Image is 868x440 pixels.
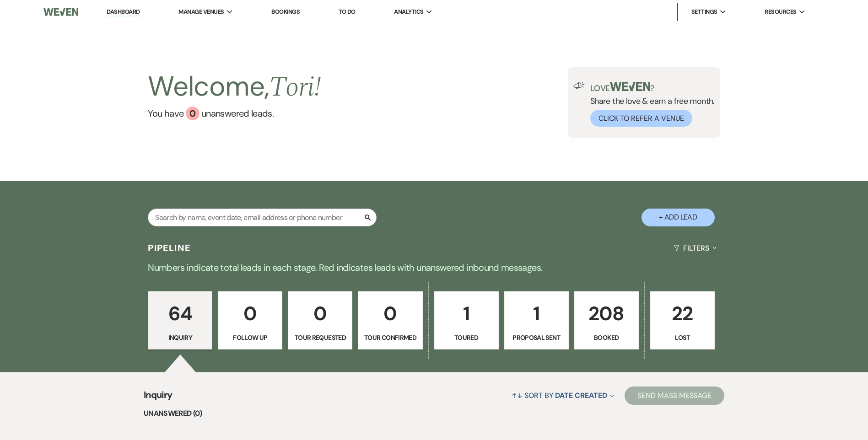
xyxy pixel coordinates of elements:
img: Weven Logo [43,2,78,21]
span: Settings [691,7,717,16]
a: 0Follow Up [218,291,282,350]
p: 0 [224,298,276,329]
p: 1 [440,298,493,329]
span: Resources [765,7,796,16]
a: 1Proposal Sent [504,291,569,350]
li: Unanswered (0) [144,408,724,419]
p: Booked [580,333,633,343]
a: 0Tour Requested [288,291,352,350]
a: To Do [339,8,356,16]
p: Tour Requested [294,333,346,343]
button: Send Mass Message [625,386,724,405]
span: ↑↓ [512,391,523,400]
a: Dashboard [107,8,140,16]
button: + Add Lead [642,209,715,226]
h3: Pipeline [148,241,191,254]
p: Numbers indicate total leads in each stage. Red indicates leads with unanswered inbound messages. [105,260,764,275]
span: Tori ! [269,66,321,108]
button: Filters [670,236,720,260]
a: Bookings [271,8,300,16]
span: Analytics [394,7,423,16]
h2: Welcome, [148,67,321,107]
a: 0Tour Confirmed [358,291,422,350]
a: 64Inquiry [148,291,212,350]
a: 22Lost [650,291,715,350]
button: Click to Refer a Venue [590,110,692,127]
img: loud-speaker-illustration.svg [573,82,585,89]
p: 0 [364,298,416,329]
p: 0 [294,298,346,329]
p: Tour Confirmed [364,333,416,343]
p: Inquiry [154,333,206,343]
p: 208 [580,298,633,329]
a: 1Toured [434,291,499,350]
p: 64 [154,298,206,329]
a: You have 0 unanswered leads. [148,107,321,120]
span: Inquiry [144,388,173,408]
p: Follow Up [224,333,276,343]
button: Sort By Date Created [508,383,618,408]
p: Proposal Sent [510,333,563,343]
a: 208Booked [574,291,639,350]
p: Toured [440,333,493,343]
p: 1 [510,298,563,329]
div: Share the love & earn a free month. [585,82,715,127]
img: weven-logo-green.svg [610,82,651,91]
span: Date Created [555,391,607,400]
p: Lost [656,333,709,343]
p: 22 [656,298,709,329]
span: Manage Venues [178,7,224,16]
input: Search by name, event date, email address or phone number [148,209,377,226]
p: Love ? [590,82,715,92]
div: 0 [186,107,199,120]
